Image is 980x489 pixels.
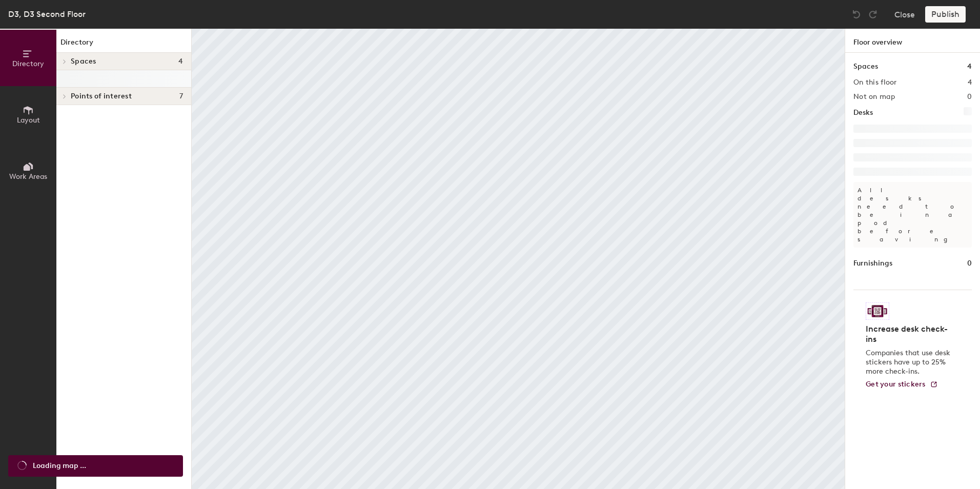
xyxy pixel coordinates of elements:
[853,258,892,269] h1: Furnishings
[968,78,972,87] h2: 4
[866,380,938,389] a: Get your stickers
[967,258,972,269] h1: 0
[851,9,862,19] img: Undo
[56,37,191,53] h1: Directory
[12,59,44,68] span: Directory
[853,182,972,248] p: All desks need to be in a pod before saving
[866,349,953,376] p: Companies that use desk stickers have up to 25% more check-ins.
[853,93,895,101] h2: Not on map
[192,29,845,489] canvas: Map
[71,92,132,100] span: Points of interest
[179,92,183,100] span: 7
[866,302,889,320] img: Sticker logo
[967,61,972,72] h1: 4
[853,78,897,87] h2: On this floor
[894,6,915,23] button: Close
[853,61,878,72] h1: Spaces
[8,8,86,21] div: D3, D3 Second Floor
[866,380,926,389] span: Get your stickers
[33,460,86,472] span: Loading map ...
[967,93,972,101] h2: 0
[845,29,980,53] h1: Floor overview
[9,172,47,181] span: Work Areas
[853,107,873,118] h1: Desks
[17,116,40,125] span: Layout
[71,57,96,66] span: Spaces
[868,9,878,19] img: Redo
[178,57,183,66] span: 4
[866,324,953,344] h4: Increase desk check-ins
